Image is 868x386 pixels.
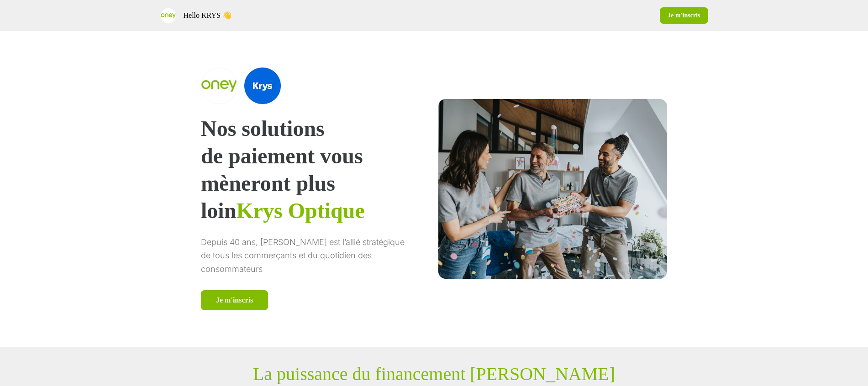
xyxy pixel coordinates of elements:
[236,198,364,223] span: Krys Optique
[201,115,413,142] p: Nos solutions
[253,363,615,385] p: La puissance du financement [PERSON_NAME]
[660,7,708,24] a: Je m'inscris
[201,170,413,224] p: mèneront plus loin
[201,235,413,276] p: Depuis 40 ans, [PERSON_NAME] est l’allié stratégique de tous les commerçants et du quotidien des ...
[201,142,413,170] p: de paiement vous
[201,290,268,310] a: Je m'inscris
[184,10,231,21] p: Hello KRYS 👋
